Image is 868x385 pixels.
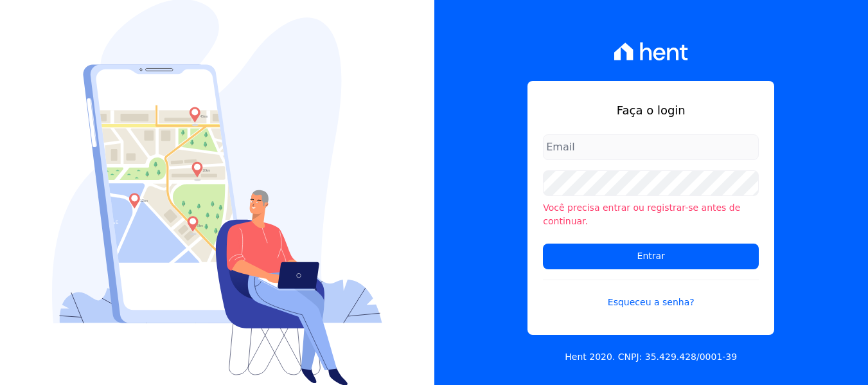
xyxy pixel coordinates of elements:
li: Você precisa entrar ou registrar-se antes de continuar. [543,201,759,228]
p: Hent 2020. CNPJ: 35.429.428/0001-39 [565,350,737,364]
a: Esqueceu a senha? [543,280,759,309]
h1: Faça o login [543,102,759,119]
input: Email [543,134,759,160]
input: Entrar [543,244,759,269]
